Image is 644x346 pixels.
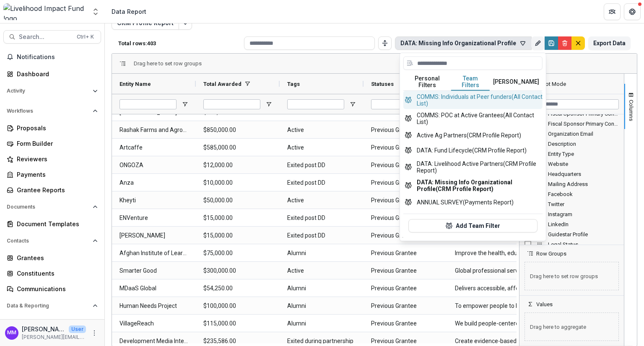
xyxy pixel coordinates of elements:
button: More [89,328,99,338]
span: Alumni [287,280,356,297]
button: Open Data & Reporting [3,299,101,312]
span: ONGOZA [119,157,188,174]
a: Constituents [3,266,101,280]
p: Total rows: 403 [118,40,241,46]
button: COMMS: Individuals at Peer funders (All Contact List) [403,91,543,109]
p: User [69,325,86,333]
button: Open entity switcher [90,3,101,20]
span: Organization Email [548,131,619,137]
button: DATA: Missing Info Organizational Profile (CRM Profile Report) [403,176,543,195]
span: Website [548,161,619,167]
button: AUDIT: Grant payable (Payments Report) [403,210,543,225]
div: Twitter Column [519,199,624,209]
a: Dashboard [3,316,101,330]
span: MDaaS Global [119,280,188,297]
span: Instagram [548,211,619,217]
span: Previous Grantee [371,245,440,262]
button: Open Documents [3,200,101,214]
a: Communications [3,282,101,296]
span: Previous Grantee [371,139,440,156]
a: Payments [3,168,101,181]
div: Dashboard [17,318,94,327]
button: Open Workflows [3,104,101,118]
div: Fiscal Sponsor Primary Contact Email Column [519,119,624,129]
span: Previous Grantee [371,227,440,244]
span: $850,000.00 [203,121,272,139]
span: Description [548,141,619,147]
div: Headquarters Column [519,169,624,179]
div: Mailing Address Column [519,179,624,189]
button: Team Filters [451,73,490,91]
span: Global professional services firm for social sector organizations [455,262,524,279]
div: Grantees [17,253,94,262]
button: ANNUAL SURVEY (Payments Report) [403,195,543,210]
span: ENVenture [119,209,188,227]
div: Organization Email Column [519,129,624,139]
span: Row Groups [536,250,566,257]
span: Anza [119,174,188,191]
span: $15,000.00 [203,209,272,227]
button: DATA: Livelihood Active Partners (CRM Profile Report) [403,158,543,176]
div: Instagram Column [519,209,624,219]
span: Workflows [7,108,89,114]
span: Data & Reporting [7,303,89,309]
button: Personal Filters [403,73,451,91]
p: [PERSON_NAME][EMAIL_ADDRESS][DOMAIN_NAME] [22,333,86,341]
div: Facebook Column [519,189,624,199]
span: $585,000.00 [203,139,272,156]
div: Entity Type Column [519,149,624,159]
div: Data Report [112,7,146,16]
span: $75,000.00 [203,245,272,262]
a: Document Templates [3,217,101,231]
span: Total Awarded [203,81,241,87]
div: Payments [17,170,94,179]
span: $10,000.00 [203,174,272,191]
span: We build people-centered health solutions that improve equity and access to care. [455,315,524,332]
span: Afghan Institute of Learning [119,245,188,262]
a: Grantees [3,251,101,265]
input: Entity Name Filter Input [119,99,177,109]
button: Add Team Filter [408,219,538,232]
span: Human Needs Project [119,297,188,315]
a: Grantee Reports [3,183,101,197]
span: $12,000.00 [203,157,272,174]
span: To empower people to break out of poverty by providing them with the essential infrastructure the... [455,297,524,315]
div: Description Column [519,139,624,149]
span: [PERSON_NAME] [119,227,188,244]
button: Export Data [588,36,631,50]
button: DATA: Fund Lifecycle (CRM Profile Report) [403,143,543,158]
span: Mailing Address [548,181,619,187]
span: Notifications [17,54,98,61]
button: default [571,36,585,50]
span: Improve the health, education, and self-sufficiency of [DEMOGRAPHIC_DATA] communities, especially... [455,245,524,262]
button: Open Activity [3,84,101,98]
button: Active Ag Partners (CRM Profile Report) [403,128,543,143]
span: Twitter [548,201,619,207]
span: Tags [287,81,300,87]
button: Notifications [3,50,101,64]
span: $115,000.00 [203,315,272,332]
button: Open Contacts [3,234,101,248]
button: Open Filter Menu [265,101,272,108]
div: Guidestar Profile Column [519,229,624,239]
div: Website Column [519,159,624,169]
span: Rashak Farms and Agro-Allied Limited [119,121,188,139]
span: Alumni [287,315,356,332]
span: VillageReach [119,315,188,332]
span: Drag here to set row groups [134,60,202,67]
button: [PERSON_NAME] [490,73,543,91]
button: Toggle auto height [378,36,392,50]
span: Drag here to aggregate [525,312,619,341]
span: Active [287,121,356,139]
span: Drag here to set row groups [525,262,619,290]
span: Exited post DD [287,157,356,174]
div: Legal Status Column [519,239,624,249]
span: Delivers accessible, affordable healthcare and diagnostics across [GEOGRAPHIC_DATA]. [455,280,524,297]
span: Previous Grantee [371,121,440,139]
button: DATA: Missing Info Organizational Profile [395,36,532,50]
div: Miriam Mwangi [7,330,16,336]
span: Entity Name [119,81,151,87]
span: Facebook [548,191,619,197]
input: Statuses Filter Input [371,99,428,109]
span: Previous Grantee [371,315,440,332]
